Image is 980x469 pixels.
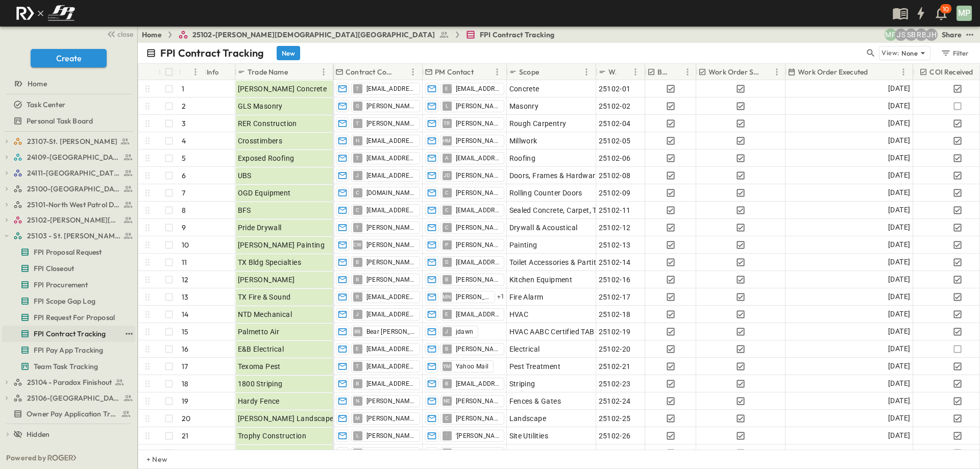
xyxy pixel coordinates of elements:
span: J [445,331,448,332]
span: [DATE] [888,135,910,146]
span: Home [28,79,47,89]
span: Kitchen Equipment [509,275,573,285]
span: Drywall & Acoustical [509,223,578,233]
span: [PERSON_NAME] [456,102,500,110]
span: [EMAIL_ADDRESS][DOMAIN_NAME] [366,345,415,353]
div: 24109-St. Teresa of Calcutta Parish Halltest [2,149,135,165]
div: Monica Pruteanu (mpruteanu@fpibuilders.com) [885,29,897,41]
span: [EMAIL_ADDRESS][DOMAIN_NAME] [366,310,415,318]
button: Menu [771,66,783,78]
span: [DATE] [888,221,910,233]
p: 16 [182,344,188,354]
div: Regina Barnett (rbarnett@fpibuilders.com) [915,29,927,41]
span: Hidden [27,429,50,439]
span: UBS [238,170,252,181]
p: 13 [182,292,188,302]
a: 25104 - Paradox Finishout [13,375,133,389]
span: [PERSON_NAME][EMAIL_ADDRESS][PERSON_NAME][DOMAIN_NAME] [456,345,500,353]
span: jdawn [456,328,474,336]
span: 25102-24 [599,396,631,406]
span: 25102-13 [599,240,631,250]
button: Menu [491,66,503,78]
p: 8 [182,205,186,215]
span: [EMAIL_ADDRESS][DOMAIN_NAME] [366,137,415,145]
span: Concrete [509,84,540,94]
span: Pride Drywall [238,223,282,233]
span: 25102-16 [599,275,631,285]
span: Task Center [27,100,65,110]
span: [EMAIL_ADDRESS][PERSON_NAME][DOMAIN_NAME] [456,258,500,266]
span: FPI Procurement [34,280,88,290]
p: BSA Signed [657,67,671,77]
span: T [356,88,359,89]
span: RER Construction [238,118,297,129]
span: FPI Scope Gap Log [34,296,95,306]
button: Menu [317,66,330,78]
div: FPI Contract Trackingtest [2,326,135,342]
span: 25103 - St. [PERSON_NAME] Phase 2 [27,231,120,241]
div: FPI Closeouttest [2,260,135,277]
a: FPI Request For Proposal [2,310,133,325]
div: 25101-North West Patrol Divisiontest [2,196,135,213]
span: 23107-St. [PERSON_NAME] [27,136,117,146]
span: [PERSON_NAME] Landscape [238,413,334,424]
span: C [356,210,359,210]
span: 25102-14 [599,257,631,267]
span: 25102-06 [599,153,631,163]
span: 25102-25 [599,413,631,424]
span: [PERSON_NAME][EMAIL_ADDRESS][DOMAIN_NAME] [366,414,415,423]
a: 24109-St. Teresa of Calcutta Parish Hall [13,150,133,164]
span: MN [443,297,451,297]
p: 12 [182,275,188,285]
span: [PERSON_NAME] [238,275,295,285]
span: H [356,140,359,141]
button: Menu [681,66,694,78]
span: [PERSON_NAME] Painting [238,240,325,250]
span: Personal Task Board [27,116,93,126]
div: Jesse Sullivan (jsullivan@fpibuilders.com) [895,29,907,41]
span: Sealed Concrete, Carpet, Tile & Resilient Flooring [509,205,671,215]
span: [PERSON_NAME] Concrete [238,84,327,94]
span: HVAC [509,309,529,319]
span: Roofing [509,153,536,163]
p: 19 [182,396,188,406]
span: close [117,29,133,39]
a: 25101-North West Patrol Division [13,198,133,212]
p: 14 [182,309,188,319]
span: C [445,210,449,210]
a: FPI Proposal Request [2,245,133,259]
span: D [445,262,449,262]
span: FPI Closeout [34,263,74,274]
span: R [356,297,359,297]
a: FPI Contract Tracking [465,30,555,40]
button: Menu [629,66,642,78]
span: TX Fire & Sound [238,292,291,302]
button: test [964,29,976,41]
p: 10 [182,240,189,250]
span: OGD Equipment [238,188,291,198]
span: [DOMAIN_NAME][EMAIL_ADDRESS][DOMAIN_NAME] [366,189,415,197]
p: 4 [182,136,186,146]
span: [DATE] [888,308,910,320]
p: Scope [519,67,539,77]
span: G [356,106,359,106]
span: Crosstimbers [238,136,283,146]
span: 25102-Christ The Redeemer Anglican Church [27,215,120,225]
span: C [356,192,359,193]
span: 25101-North West Patrol Division [27,200,120,210]
span: [PERSON_NAME][DOMAIN_NAME] [456,189,500,197]
a: Personal Task Board [2,114,133,128]
button: Menu [407,66,419,78]
span: [EMAIL_ADDRESS][DOMAIN_NAME] [366,85,415,93]
button: Sort [870,66,881,78]
span: [PERSON_NAME][EMAIL_ADDRESS][DOMAIN_NAME] [366,102,415,110]
span: [EMAIL_ADDRESS][DOMAIN_NAME] [456,85,500,93]
button: Sort [541,66,552,78]
span: [PERSON_NAME][EMAIL_ADDRESS][DOMAIN_NAME] [456,414,500,423]
span: 25102-20 [599,344,631,354]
